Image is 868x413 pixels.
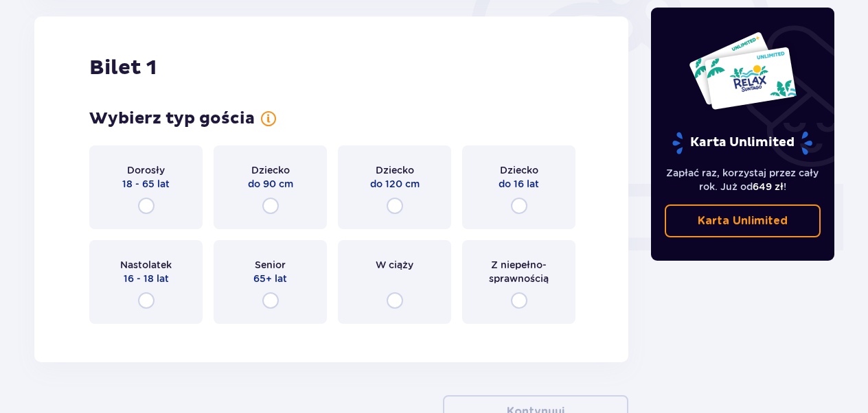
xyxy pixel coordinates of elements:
p: Karta Unlimited [671,131,814,155]
span: Dorosły [127,163,165,177]
p: Karta Unlimited [698,213,788,228]
span: 18 - 65 lat [122,177,170,191]
span: do 120 cm [370,177,420,191]
span: Senior [255,258,286,272]
span: 16 - 18 lat [124,272,169,285]
span: W ciąży [376,258,413,272]
img: Dwie karty całoroczne do Suntago z napisem 'UNLIMITED RELAX', na białym tle z tropikalnymi liśćmi... [688,31,797,110]
a: Karta Unlimited [665,204,821,237]
span: Dziecko [376,163,414,177]
span: Dziecko [500,163,538,177]
span: 649 zł [753,181,784,192]
span: 65+ lat [253,272,287,285]
h3: Wybierz typ gościa [89,108,255,129]
p: Zapłać raz, korzystaj przez cały rok. Już od ! [665,166,821,193]
span: do 90 cm [248,177,293,191]
span: Dziecko [251,163,290,177]
span: Nastolatek [120,258,172,272]
span: do 16 lat [499,177,539,191]
span: Z niepełno­sprawnością [475,258,563,285]
h2: Bilet 1 [89,55,157,81]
